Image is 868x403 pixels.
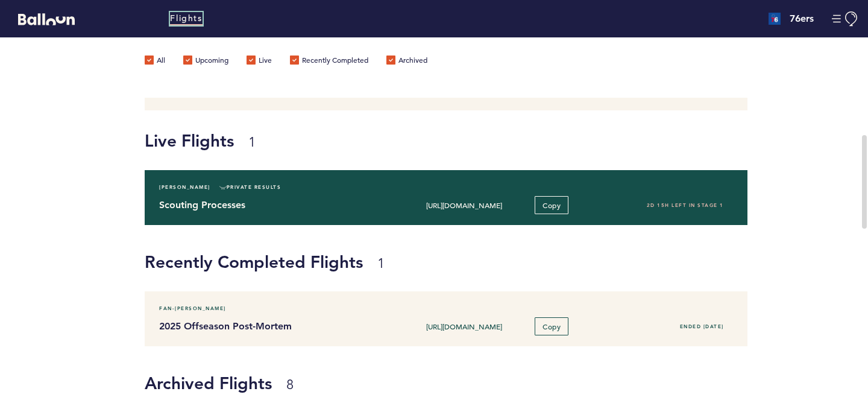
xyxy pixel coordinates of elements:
[248,134,256,150] small: 1
[542,200,561,210] span: Copy
[790,11,814,26] h4: 76ers
[145,371,859,395] h1: Archived Flights
[145,250,859,274] h1: Recently Completed Flights
[286,376,294,393] small: 8
[680,323,724,329] span: Ended [DATE]
[183,56,228,68] label: Upcoming
[535,317,568,335] button: Copy
[832,11,859,27] button: Manage Account
[377,255,385,271] small: 1
[145,129,859,153] h1: Live Flights
[159,302,226,314] span: Fan-[PERSON_NAME]
[247,56,272,68] label: Live
[9,12,75,25] a: Balloon
[647,202,724,208] span: 2D 15H left in stage 1
[159,181,210,193] span: [PERSON_NAME]
[542,322,561,331] span: Copy
[170,12,202,25] a: Flights
[290,56,368,68] label: Recently Completed
[18,13,75,25] svg: Balloon
[159,319,388,334] h4: 2025 Offseason Post-Mortem
[219,181,281,193] span: Private Results
[159,198,388,212] h4: Scouting Processes
[386,56,427,68] label: Archived
[145,56,165,68] label: All
[535,196,568,214] button: Copy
